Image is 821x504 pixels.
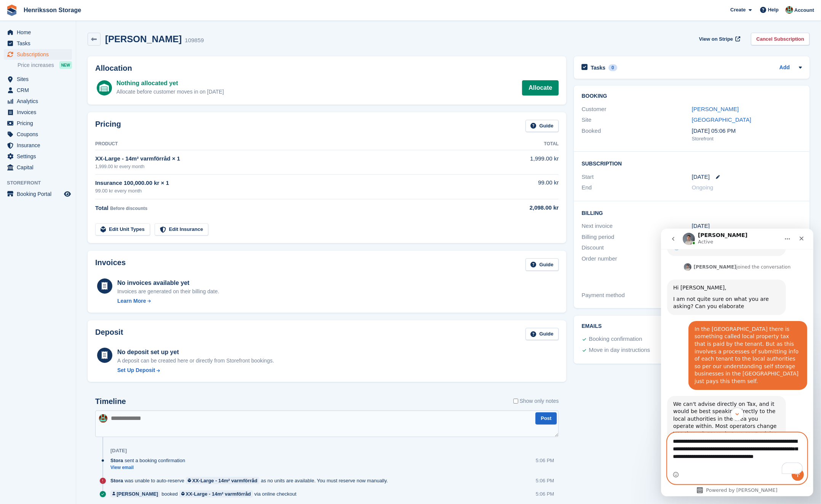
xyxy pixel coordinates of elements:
[526,328,559,340] a: Guide
[661,229,813,496] iframe: To enrich screen reader interactions, please activate Accessibility in Grammarly extension settings
[110,457,123,464] span: Stora
[4,162,72,173] a: menu
[581,209,802,216] h2: Billing
[59,61,72,69] div: NEW
[110,464,189,471] a: View email
[4,85,72,95] a: menu
[117,366,155,374] div: Set Up Deposit
[581,183,692,192] div: End
[17,129,62,140] span: Coupons
[17,96,62,107] span: Analytics
[779,64,790,72] a: Add
[581,222,692,231] div: Next invoice
[581,323,802,329] h2: Emails
[522,80,559,95] a: Allocate
[95,138,464,150] th: Product
[95,397,126,406] h2: Timeline
[696,33,742,45] a: View on Stripe
[110,477,392,484] div: was unable to auto-reserve as no units are available. You must reserve now manually.
[692,173,710,181] time: 2025-09-24 23:00:00 UTC
[17,118,62,129] span: Pricing
[95,154,464,163] div: XX-Large - 14m² varmförråd × 1
[692,127,802,135] div: [DATE] 05:06 PM
[117,297,219,305] a: Learn More
[7,179,76,187] span: Storefront
[581,233,692,242] div: Billing period
[692,135,802,143] div: Storefront
[155,223,209,236] a: Edit Insurance
[99,414,107,423] img: Isak Martinelle
[63,189,72,199] a: Preview store
[535,412,557,425] button: Post
[536,477,554,484] div: 5:06 PM
[117,348,274,357] div: No deposit set up yet
[95,223,150,236] a: Edit Unit Types
[17,85,62,95] span: CRM
[786,6,793,14] img: Isak Martinelle
[18,62,54,69] span: Price increases
[581,243,692,252] div: Discount
[117,297,146,305] div: Learn More
[117,88,224,96] div: Allocate before customer moves in on [DATE]
[536,457,554,464] div: 5:06 PM
[730,6,746,14] span: Create
[692,106,739,112] a: [PERSON_NAME]
[105,34,182,44] h2: [PERSON_NAME]
[95,258,126,271] h2: Invoices
[464,138,559,150] th: Total
[581,254,692,289] div: Order number
[536,490,554,498] div: 5:06 PM
[581,116,692,124] div: Site
[4,49,72,60] a: menu
[4,129,72,140] a: menu
[17,107,62,118] span: Invoices
[581,159,802,167] h2: Subscription
[4,107,72,118] a: menu
[110,477,123,484] span: Stora
[609,64,617,71] div: 0
[692,184,714,191] span: Ongoing
[794,6,814,14] span: Account
[581,93,802,99] h2: Booking
[513,397,559,405] label: Show only notes
[768,6,779,14] span: Help
[117,366,274,374] a: Set Up Deposit
[95,328,123,340] h2: Deposit
[117,357,274,365] p: A deposit can be created here or directly from Storefront bookings.
[4,189,72,199] a: menu
[95,64,559,73] h2: Allocation
[179,490,253,498] a: XX-Large - 14m² varmförråd
[21,4,84,16] a: Henriksson Storage
[17,49,62,60] span: Subscriptions
[17,151,62,162] span: Settings
[18,61,72,69] a: Price increases NEW
[4,38,72,49] a: menu
[581,105,692,114] div: Customer
[692,222,802,231] div: [DATE]
[464,174,559,199] td: 99.00 kr
[589,335,642,344] div: Booking confirmation
[4,140,72,151] a: menu
[95,163,464,170] div: 1,999.00 kr every month
[192,477,257,484] div: XX-Large - 14m² varmförråd
[4,74,72,84] a: menu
